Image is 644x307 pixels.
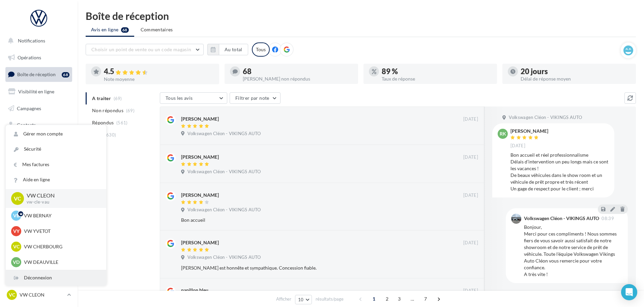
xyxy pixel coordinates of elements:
[6,142,106,157] a: Sécurité
[181,287,208,294] div: papillon bleu
[13,259,20,266] span: VD
[207,44,248,55] button: Au total
[105,132,116,137] span: (630)
[4,85,74,99] a: Visibilité en ligne
[17,105,41,111] span: Campagnes
[181,239,219,246] div: [PERSON_NAME]
[17,71,56,77] span: Boîte de réception
[18,38,45,43] span: Notifications
[181,154,219,160] div: [PERSON_NAME]
[91,47,191,52] span: Choisir un point de vente ou un code magasin
[521,76,631,81] div: Délai de réponse moyen
[187,254,261,260] span: Volkswagen Cléon - VIKINGS AUTO
[24,228,98,235] p: VW YVETOT
[243,68,353,75] div: 68
[510,129,548,133] div: [PERSON_NAME]
[9,291,15,298] span: VC
[17,122,36,128] span: Contacts
[407,294,418,304] span: ...
[4,51,74,65] a: Opérations
[4,135,74,149] a: Médiathèque
[181,192,219,198] div: [PERSON_NAME]
[20,291,64,298] p: VW CLEON
[5,288,72,301] a: VC VW CLEON
[18,55,41,60] span: Opérations
[92,119,114,126] span: Répondus
[24,212,98,219] p: VW BERNAY
[252,42,270,57] div: Tous
[116,120,128,125] span: (561)
[181,217,434,223] div: Bon accueil
[602,216,614,221] span: 08:39
[86,44,204,55] button: Choisir un point de vente ou un code magasin
[24,243,98,250] p: VW CHERBOURG
[420,294,431,304] span: 7
[463,288,478,294] span: [DATE]
[382,68,492,75] div: 89 %
[509,115,582,121] span: Volkswagen Cléon - VIKINGS AUTO
[27,199,95,205] p: vw-cle-vau
[160,92,227,104] button: Tous les avis
[463,192,478,198] span: [DATE]
[181,116,219,122] div: [PERSON_NAME]
[6,172,106,187] a: Aide en ligne
[92,107,123,114] span: Non répondus
[6,126,106,142] a: Gérer mon compte
[500,130,506,137] span: RK
[6,157,106,172] a: Mes factures
[276,296,291,302] span: Afficher
[510,143,525,149] span: [DATE]
[463,116,478,122] span: [DATE]
[394,294,405,304] span: 3
[621,284,637,300] div: Open Intercom Messenger
[243,76,353,81] div: [PERSON_NAME] non répondus
[18,89,54,94] span: Visibilité en ligne
[104,77,214,82] div: Note moyenne
[24,259,98,266] p: VW DEAUVILLE
[187,131,261,137] span: Volkswagen Cléon - VIKINGS AUTO
[187,207,261,213] span: Volkswagen Cléon - VIKINGS AUTO
[166,95,193,101] span: Tous les avis
[4,152,74,166] a: Calendrier
[187,169,261,175] span: Volkswagen Cléon - VIKINGS AUTO
[13,212,20,219] span: VB
[4,118,74,132] a: Contacts
[13,228,20,235] span: VY
[382,76,492,81] div: Taux de réponse
[369,294,379,304] span: 1
[4,34,71,48] button: Notifications
[4,101,74,116] a: Campagnes
[181,265,434,271] div: [PERSON_NAME] est honnête et sympathique. Concession fiable.
[86,11,636,21] div: Boîte de réception
[27,192,95,199] p: VW CLEON
[463,154,478,160] span: [DATE]
[298,297,304,302] span: 10
[463,240,478,246] span: [DATE]
[14,194,21,202] span: VC
[382,294,392,304] span: 2
[104,68,214,75] div: 4.5
[219,44,248,55] button: Au total
[524,224,622,278] div: Bonjour, Merci pour ces compliments ! Nous sommes fiers de vous savoir aussi satisfait de notre s...
[4,67,74,82] a: Boîte de réception68
[6,270,106,285] div: Déconnexion
[524,216,599,221] div: Volkswagen Cléon - VIKINGS AUTO
[521,68,631,75] div: 20 jours
[510,152,609,192] div: Bon accueil et réel professionnalisme Délais d’intervention un peu longs mais ce sont les vacance...
[316,296,344,302] span: résultats/page
[126,108,135,113] span: (69)
[295,295,312,304] button: 10
[230,92,281,104] button: Filtrer par note
[62,72,69,78] div: 68
[141,26,173,33] span: Commentaires
[13,243,20,250] span: VC
[4,168,74,188] a: PLV et print personnalisable
[4,191,74,211] a: Campagnes DataOnDemand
